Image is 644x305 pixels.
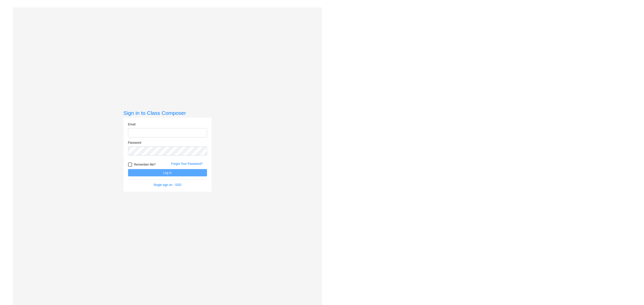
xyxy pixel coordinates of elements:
label: Email [128,122,136,127]
label: Password [128,140,141,145]
button: Log In [128,169,207,176]
a: Forgot Your Password? [171,162,203,166]
a: Single sign on - SSO [153,183,181,187]
h3: Sign in to Class Composer [124,110,212,116]
span: Remember Me? [134,162,156,168]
